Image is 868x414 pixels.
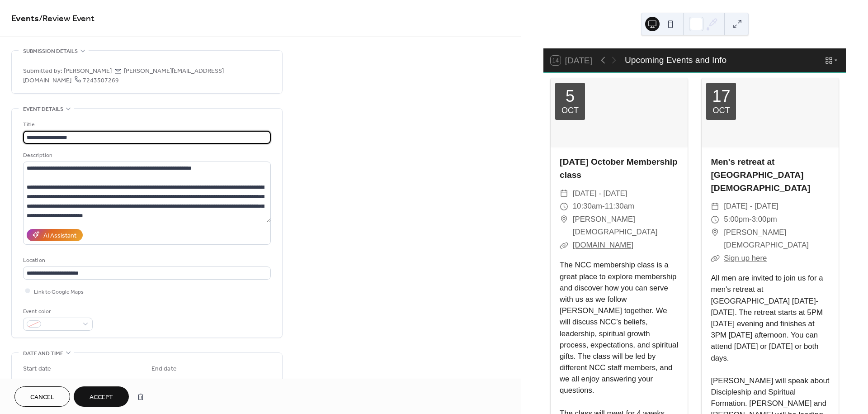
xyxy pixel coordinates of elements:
[23,364,51,374] div: Start date
[712,106,730,114] div: Oct
[560,213,568,226] div: ​
[711,252,719,265] div: ​
[23,376,35,385] span: Date
[71,75,119,87] span: 7243507269
[573,187,627,200] span: [DATE] - [DATE]
[217,376,230,385] span: Time
[560,187,568,200] div: ​
[560,157,678,180] a: [DATE] October Membership class
[605,200,634,213] span: 11:30am
[711,213,719,226] div: ​
[724,213,749,226] span: 5:00pm
[89,376,101,385] span: Time
[23,120,269,129] div: Title
[11,10,39,28] a: Events
[566,88,575,105] div: 5
[573,200,602,213] span: 10:30am
[30,393,54,402] span: Cancel
[573,241,633,249] a: [DOMAIN_NAME]
[74,386,129,407] button: Accept
[39,10,94,28] span: / Review Event
[711,157,810,193] a: Men's retreat at [GEOGRAPHIC_DATA][DEMOGRAPHIC_DATA]
[573,213,679,239] span: [PERSON_NAME][DEMOGRAPHIC_DATA]
[43,231,76,240] div: AI Assistant
[724,200,778,213] span: [DATE] - [DATE]
[712,88,730,105] div: 17
[711,226,719,239] div: ​
[23,151,269,160] div: Description
[14,386,70,407] button: Cancel
[27,229,83,241] button: AI Assistant
[34,287,84,296] span: Link to Google Maps
[752,213,777,226] span: 3:00pm
[23,47,78,56] span: Submission details
[23,67,271,86] span: Submitted by: [PERSON_NAME] [PERSON_NAME][EMAIL_ADDRESS][DOMAIN_NAME]
[560,239,568,252] div: ​
[560,200,568,213] div: ​
[602,200,605,213] span: -
[724,254,767,262] a: Sign up here
[749,213,752,226] span: -
[724,226,830,252] span: [PERSON_NAME][DEMOGRAPHIC_DATA]
[561,106,579,114] div: Oct
[23,105,63,114] span: Event details
[23,307,91,316] div: Event color
[90,393,113,402] span: Accept
[625,54,726,67] div: Upcoming Events and Info
[23,349,63,358] span: Date and time
[151,364,177,374] div: End date
[151,376,164,385] span: Date
[23,256,269,265] div: Location
[711,200,719,213] div: ​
